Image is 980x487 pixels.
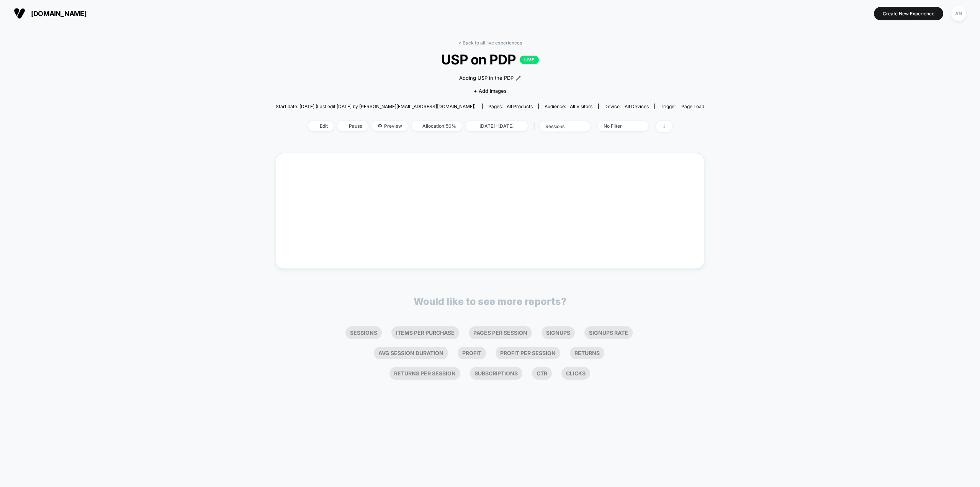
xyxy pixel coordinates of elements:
div: Audience: [545,104,592,109]
span: + Add Images [474,88,507,94]
li: Avg Session Duration [374,347,448,359]
li: Returns [570,347,604,359]
span: Start date: [DATE] (Last edit [DATE] by [PERSON_NAME][EMAIL_ADDRESS][DOMAIN_NAME]) [276,104,476,109]
div: AN [951,6,966,21]
span: Page Load [681,104,704,109]
li: Profit [458,347,486,359]
div: Trigger: [661,104,704,109]
span: Allocation: 50% [412,121,462,131]
img: Visually logo [14,8,25,19]
span: Device: [598,104,654,109]
div: No Filter [604,123,634,129]
span: Pause [337,121,368,131]
span: USP on PDP [297,51,683,67]
div: Pages: [488,104,533,109]
li: Sessions [345,326,382,339]
a: < Back to all live experiences [458,40,522,46]
span: all products [507,104,533,109]
button: AN [949,6,969,21]
span: [DOMAIN_NAME] [31,10,87,18]
li: Items Per Purchase [391,326,459,339]
span: All Visitors [570,104,592,109]
p: LIVE [520,56,539,64]
li: Clicks [561,367,590,380]
div: sessions [545,123,576,129]
li: Ctr [532,367,552,380]
p: Would like to see more reports? [414,296,567,307]
button: [DOMAIN_NAME] [11,7,89,20]
span: [DATE] - [DATE] [466,121,528,131]
li: Signups Rate [584,326,633,339]
span: all devices [625,104,649,109]
span: | [532,121,540,132]
li: Subscriptions [470,367,522,380]
button: Create New Experience [874,7,943,20]
span: Edit [308,121,334,131]
li: Signups [542,326,575,339]
span: Preview [372,121,408,131]
span: Adding USP in the PDP [459,74,514,82]
li: Pages Per Session [469,326,532,339]
li: Returns Per Session [389,367,460,380]
li: Profit Per Session [496,347,560,359]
